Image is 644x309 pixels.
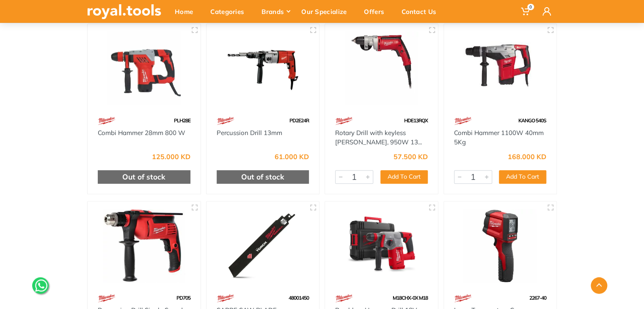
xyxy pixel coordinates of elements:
span: KANGO 540S [518,117,546,124]
span: HDE13RQX [404,117,428,124]
img: 68.webp [454,113,472,128]
div: Offers [358,3,396,20]
img: 68.webp [217,291,234,306]
img: 68.webp [217,113,234,128]
span: PD2E24R [289,117,309,124]
div: Brands [256,3,295,20]
img: royal.tools Logo [87,4,161,19]
div: 168.000 KD [508,153,546,160]
img: Royal Tools - SABRE SAW BLADE [214,209,312,282]
img: Royal Tools - Combi Hammer 28mm 800 W [95,32,193,105]
img: Royal Tools - Brushless Hammer Drill 18V SDS Plus [333,209,430,282]
span: PLH28E [174,117,190,124]
img: 68.webp [335,291,353,306]
span: 2267-40 [529,295,546,301]
div: 61.000 KD [275,153,309,160]
button: Add To Cart [499,170,546,184]
span: 48001450 [289,295,309,301]
a: Percussion Drill 13mm [217,129,282,137]
img: 68.webp [98,113,116,128]
a: Rotary Drill with keyless [PERSON_NAME], 950W 13... [335,129,422,146]
div: 125.000 KD [152,153,190,160]
img: Royal Tools - Rotary Drill with keyless chuck, 950W 13mm [333,32,430,105]
div: Categories [204,3,256,20]
span: M18CHX-0X M18 [393,295,428,301]
span: PD705 [176,295,190,301]
img: Royal Tools - Percussion Drill Single Speed 13mm [95,209,193,282]
div: Out of stock [217,170,309,184]
a: Combi Hammer 28mm 800 W [98,129,185,137]
button: Add To Cart [380,170,428,184]
img: Royal Tools - Combi Hammer 1100W 40mm 5Kg [451,32,549,105]
span: 0 [527,4,534,10]
a: Combi Hammer 1100W 40mm 5Kg [454,129,544,146]
img: 68.webp [335,113,353,128]
div: Home [169,3,204,20]
div: Contact Us [396,3,448,20]
img: Royal Tools - Laser Temperature Gun [451,209,549,282]
img: 68.webp [98,291,116,306]
div: Out of stock [98,170,190,184]
img: Royal Tools - Percussion Drill 13mm [214,32,312,105]
img: 68.webp [454,291,472,306]
div: Our Specialize [295,3,358,20]
div: 57.500 KD [394,153,428,160]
